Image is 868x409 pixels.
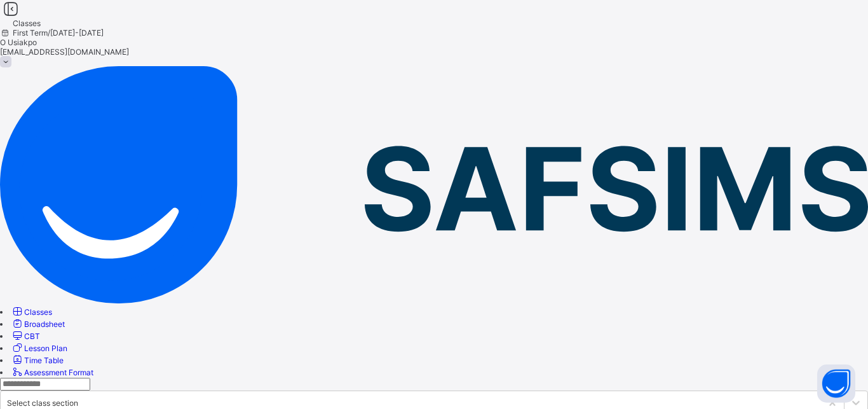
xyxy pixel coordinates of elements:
[24,368,93,377] span: Assessment Format
[24,343,67,353] span: Lesson Plan
[11,343,67,353] a: Lesson Plan
[11,331,40,341] a: CBT
[11,368,93,377] a: Assessment Format
[817,364,855,403] button: Open asap
[11,307,52,317] a: Classes
[11,356,64,365] a: Time Table
[24,356,64,365] span: Time Table
[24,307,52,317] span: Classes
[24,319,65,329] span: Broadsheet
[11,319,65,329] a: Broadsheet
[13,18,41,28] span: Classes
[24,331,40,341] span: CBT
[7,398,78,408] div: Select class section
